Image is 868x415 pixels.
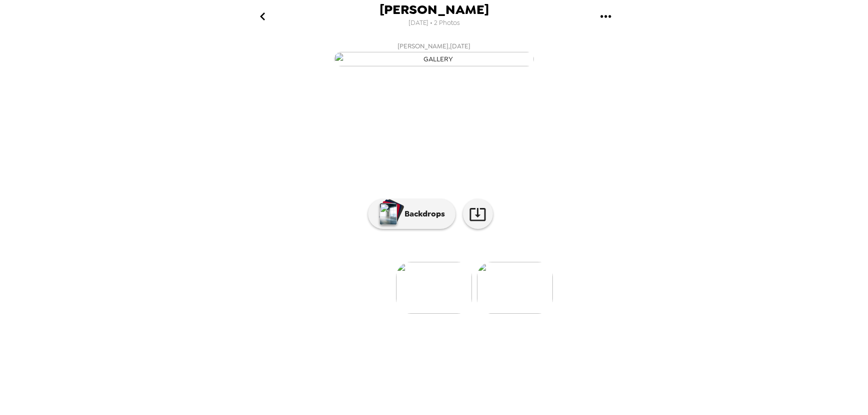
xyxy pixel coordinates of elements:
[400,208,445,220] p: Backdrops
[334,52,534,66] img: gallery
[396,262,472,314] img: gallery
[409,16,460,30] span: [DATE] • 2 Photos
[368,199,455,229] button: Backdrops
[380,3,489,16] span: [PERSON_NAME]
[477,262,553,314] img: gallery
[234,37,634,69] button: [PERSON_NAME],[DATE]
[398,40,470,52] span: [PERSON_NAME] , [DATE]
